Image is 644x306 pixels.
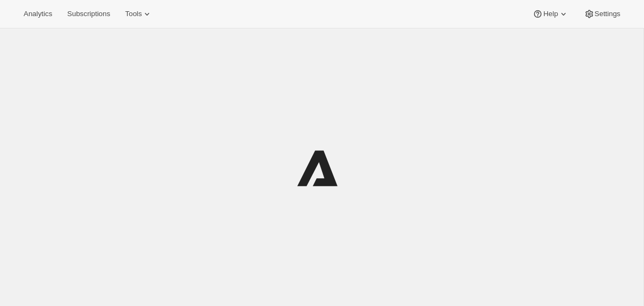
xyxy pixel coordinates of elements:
button: Settings [577,6,627,21]
span: Analytics [24,10,52,18]
button: Analytics [17,6,58,21]
button: Help [526,6,575,21]
span: Help [543,10,558,18]
button: Tools [119,6,159,21]
span: Settings [595,10,620,18]
span: Tools [125,10,142,18]
span: Subscriptions [67,10,110,18]
button: Subscriptions [61,6,116,21]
